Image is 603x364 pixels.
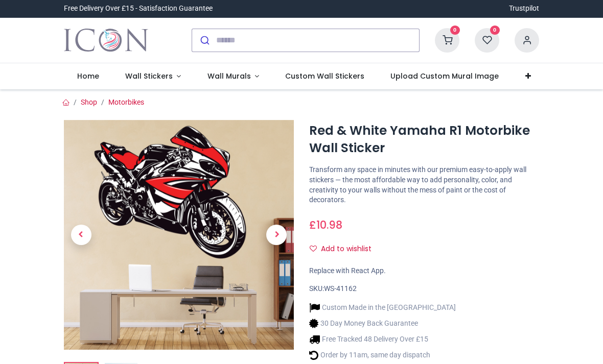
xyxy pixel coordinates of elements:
[309,217,342,232] span: £
[64,4,213,14] div: Free Delivery Over £15 - Satisfaction Guarantee
[112,63,194,90] a: Wall Stickers
[324,284,357,293] span: WS-41162
[475,35,499,43] a: 0
[309,334,456,345] li: Free Tracked 48 Delivery Over £15
[64,26,148,55] img: Icon Wall Stickers
[71,225,91,245] span: Previous
[108,98,144,106] a: Motorbikes
[309,240,380,258] button: Add to wishlistAdd to wishlist
[64,120,294,350] img: Red & White Yamaha R1 Motorbike Wall Sticker
[285,71,364,81] span: Custom Wall Stickers
[64,154,99,315] a: Previous
[64,26,148,55] a: Logo of Icon Wall Stickers
[266,225,287,245] span: Next
[509,4,539,14] a: Trustpilot
[309,284,539,294] div: SKU:
[450,26,460,35] sup: 0
[260,154,294,315] a: Next
[490,26,500,35] sup: 0
[309,266,539,276] div: Replace with React App.
[309,318,456,329] li: 30 Day Money Back Guarantee
[192,29,216,52] button: Submit
[435,35,459,43] a: 0
[309,302,456,313] li: Custom Made in the [GEOGRAPHIC_DATA]
[309,350,456,360] li: Order by 11am, same day dispatch
[309,165,539,205] p: Transform any space in minutes with our premium easy-to-apply wall stickers — the most affordable...
[207,71,251,81] span: Wall Murals
[194,63,272,90] a: Wall Murals
[77,71,99,81] span: Home
[390,71,499,81] span: Upload Custom Mural Image
[310,245,317,252] i: Add to wishlist
[125,71,173,81] span: Wall Stickers
[316,217,342,232] span: 10.98
[309,122,539,157] h1: Red & White Yamaha R1 Motorbike Wall Sticker
[81,98,97,106] a: Shop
